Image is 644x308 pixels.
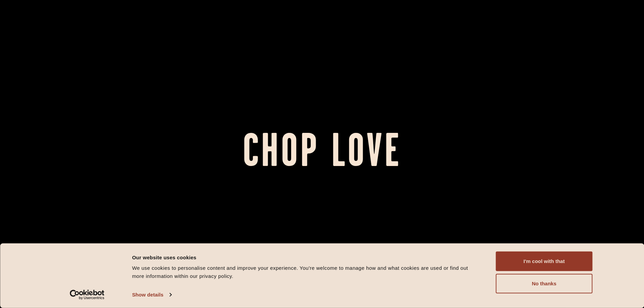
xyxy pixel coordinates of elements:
[132,253,481,261] div: Our website uses cookies
[57,290,117,300] a: Usercentrics Cookiebot - opens in a new window
[496,252,593,271] button: I'm cool with that
[132,264,481,280] div: We use cookies to personalise content and improve your experience. You're welcome to manage how a...
[496,274,593,293] button: No thanks
[132,290,171,300] a: Show details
